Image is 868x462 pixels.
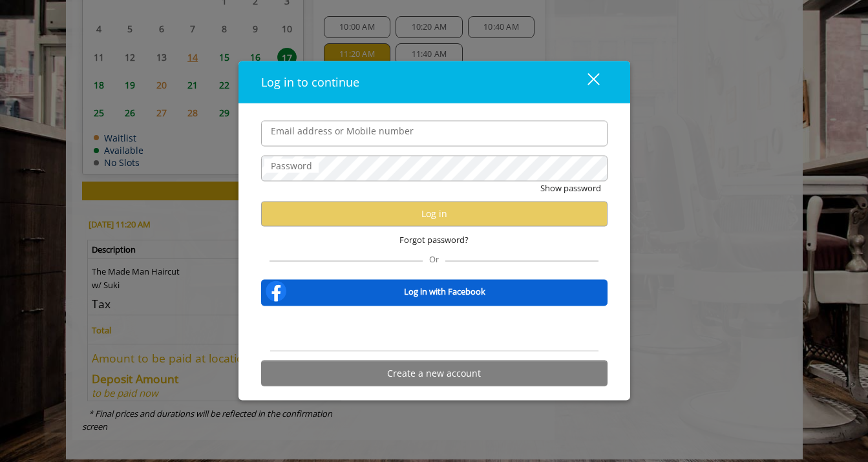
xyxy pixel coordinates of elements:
img: facebook-logo [263,278,289,304]
b: Log in with Facebook [404,285,485,299]
button: Create a new account [261,361,608,386]
iframe: Sign in with Google Button [368,315,500,343]
div: Sign in with Google. Opens in new tab [375,315,494,343]
input: Password [261,155,608,181]
button: Log in [261,201,608,226]
button: close dialog [564,68,608,95]
label: Email address or Mobile number [264,123,420,138]
span: Or [423,253,445,265]
button: Show password [540,181,601,194]
input: Email address or Mobile number [261,120,608,146]
span: Log in to continue [261,74,359,89]
label: Password [264,158,319,173]
div: close dialog [573,72,598,92]
span: Forgot password? [399,233,469,246]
